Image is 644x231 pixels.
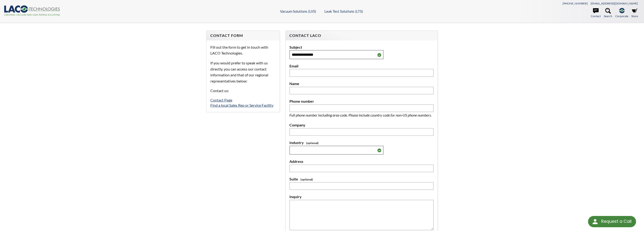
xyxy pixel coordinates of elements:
label: Name [289,81,434,87]
div: Request a Call [601,216,631,227]
p: If you would prefer to speak with us directly, you can access our contact information and that of... [210,60,276,84]
a: Leak Test Solutions (LTS) [324,9,363,13]
a: Search [604,8,612,18]
a: Contact Page [210,98,232,102]
label: Company [289,122,434,128]
a: Store [631,8,638,18]
p: Full phone number including area code. Please include country code for non-US phone numbers. [289,112,434,118]
label: Inquiry [289,194,434,200]
img: round button [591,218,599,225]
label: Suite [289,176,434,182]
a: [EMAIL_ADDRESS][DOMAIN_NAME] [591,2,638,5]
p: Fill out the form to get in touch with LACO Technologies. [210,44,276,56]
h4: Contact LACO [289,33,434,38]
label: Industry [289,140,434,146]
span: Corporate [615,14,628,18]
h4: Contact Form [210,33,276,38]
label: Address [289,158,434,164]
label: Subject [289,44,434,50]
a: Contact [591,8,601,18]
a: [PHONE_NUMBER] [563,2,588,5]
label: Email [289,63,434,69]
p: Contact us: [210,88,276,94]
label: Phone number [289,98,434,104]
a: Vacuum Solutions (LVS) [280,9,316,13]
a: Find a local Sales Rep or Service Facility [210,103,273,107]
div: Request a Call [588,216,636,227]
